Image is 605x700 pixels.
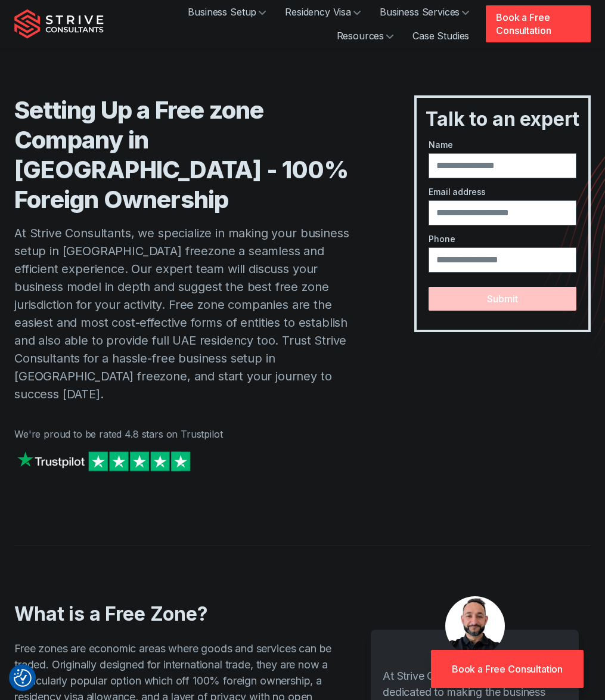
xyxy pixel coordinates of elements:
a: Book a Free Consultation [431,650,584,688]
a: Case Studies [403,24,479,48]
h3: Talk to an expert [421,107,584,131]
h1: Setting Up a Free zone Company in [GEOGRAPHIC_DATA] - 100% Foreign Ownership [14,95,367,215]
a: Book a Free Consultation [486,5,591,42]
button: Consent Preferences [14,669,32,687]
img: Strive Consultants [14,9,104,39]
label: Name [429,138,576,151]
img: Strive on Trustpilot [14,448,193,474]
a: Resources [327,24,404,48]
p: We're proud to be rated 4.8 stars on Trustpilot [14,427,367,441]
img: Revisit consent button [14,669,32,687]
label: Phone [429,233,576,245]
h2: What is a Free Zone? [14,602,335,626]
img: aDXDSydWJ-7kSlbU_Untitleddesign-75-.png [445,596,505,656]
p: At Strive Consultants, we specialize in making your business setup in [GEOGRAPHIC_DATA] freezone ... [14,224,367,403]
button: Submit [429,287,576,311]
label: Email address [429,185,576,198]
